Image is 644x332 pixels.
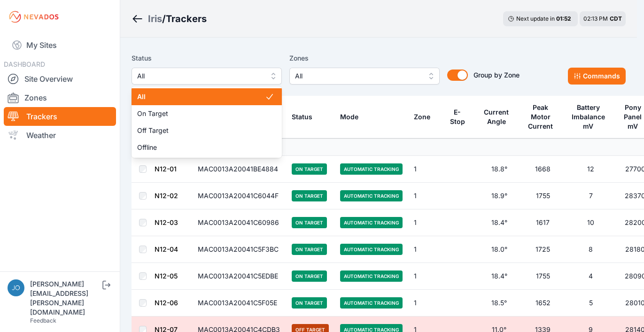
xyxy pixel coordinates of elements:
button: All [132,68,282,85]
span: All [137,92,265,101]
span: Offline [137,143,265,152]
span: On Target [137,109,265,118]
div: All [132,86,282,158]
span: All [137,70,263,82]
span: Off Target [137,126,265,135]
